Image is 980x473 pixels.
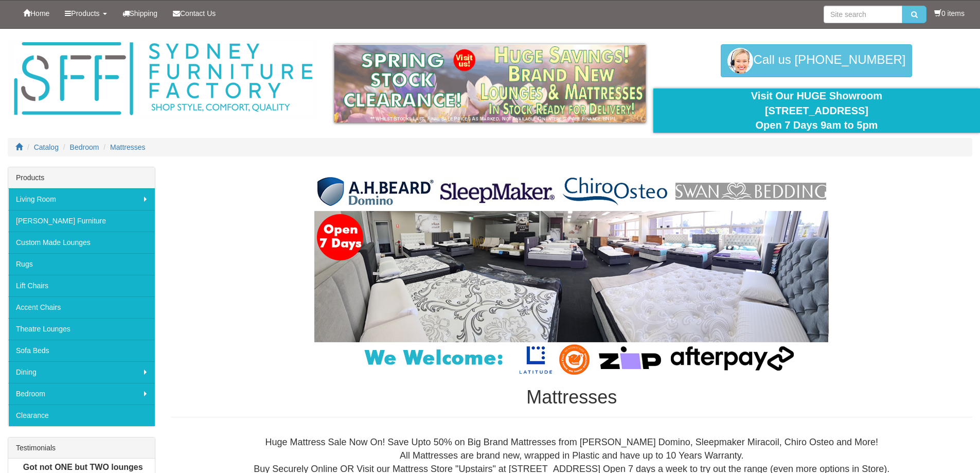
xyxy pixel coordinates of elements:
[30,9,49,17] span: Home
[71,9,99,17] span: Products
[70,143,99,151] a: Bedroom
[8,318,155,340] a: Theatre Lounges
[171,387,972,408] h1: Mattresses
[661,89,972,133] div: Visit Our HUGE Showroom [STREET_ADDRESS] Open 7 Days 9am to 5pm
[9,39,317,119] img: Sydney Furniture Factory
[165,1,223,26] a: Contact Us
[314,172,829,377] img: Mattresses
[15,1,57,26] a: Home
[110,143,145,151] a: Mattresses
[130,9,158,17] span: Shipping
[8,437,155,459] div: Testimonials
[8,253,155,275] a: Rugs
[34,143,59,151] a: Catalog
[8,296,155,318] a: Accent Chairs
[334,44,646,122] img: spring-sale.gif
[824,6,902,23] input: Site search
[180,9,216,17] span: Contact Us
[8,340,155,361] a: Sofa Beds
[115,1,166,26] a: Shipping
[934,8,965,19] li: 0 items
[8,405,155,426] a: Clearance
[8,275,155,296] a: Lift Chairs
[8,188,155,210] a: Living Room
[8,361,155,383] a: Dining
[8,232,155,253] a: Custom Made Lounges
[8,210,155,232] a: [PERSON_NAME] Furniture
[57,1,114,26] a: Products
[8,167,155,188] div: Products
[8,383,155,405] a: Bedroom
